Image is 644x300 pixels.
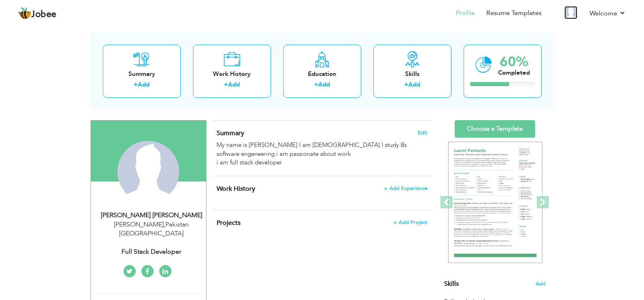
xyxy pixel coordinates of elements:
div: Work History [199,70,265,78]
div: [PERSON_NAME] [PERSON_NAME] [97,211,206,220]
a: Add [408,80,420,88]
a: Jobee [18,7,56,20]
span: , [164,220,165,229]
a: Add [318,80,330,88]
div: Summary [109,70,174,78]
a: Add [138,80,150,88]
img: Usman sharif Muhammad Sharif [117,141,179,203]
label: + [314,80,318,89]
span: Jobee [31,10,56,19]
span: Skills [444,279,459,288]
div: Completed [498,69,530,77]
span: + Add Experience [384,186,427,191]
div: Full Stack developer [97,247,206,257]
div: Skills [380,70,445,78]
label: + [134,80,138,89]
label: + [224,80,228,89]
div: [PERSON_NAME] Pakistan [GEOGRAPHIC_DATA] [97,220,206,239]
a: Choose a Template [455,120,535,138]
span: Projects [217,218,241,227]
a: Resume Templates [486,9,542,18]
span: + Add Project [393,220,427,225]
span: Add [536,280,546,288]
span: Work History [217,184,255,193]
img: jobee.io [18,7,31,20]
img: Profile Img [564,6,577,19]
div: My name is [PERSON_NAME] I am [DEMOGRAPHIC_DATA] I study Bs software engeneering i am passionate ... [217,141,427,167]
a: Welcome [590,9,626,18]
label: + [404,80,408,89]
h4: This helps to show the companies you have worked for. [217,185,427,193]
div: Education [290,70,355,78]
div: 60% [498,55,530,69]
a: Add [228,80,240,88]
span: Edit [418,130,427,136]
h4: This helps to highlight the project, tools and skills you have worked on. [217,219,427,227]
span: Summary [217,129,244,138]
a: Profile [456,9,475,18]
h4: Adding a summary is a quick and easy way to highlight your experience and interests. [217,129,427,137]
